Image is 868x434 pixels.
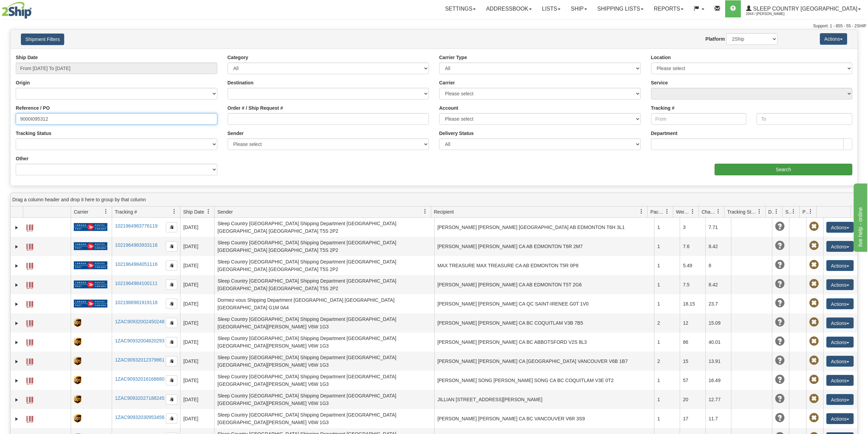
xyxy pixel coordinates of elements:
td: Sleep Country [GEOGRAPHIC_DATA] Shipping Department [GEOGRAPHIC_DATA] [GEOGRAPHIC_DATA][PERSON_NA... [214,409,434,428]
span: Pickup Status [802,208,808,215]
td: 7.6 [680,237,705,256]
span: Pickup Not Assigned [809,260,819,270]
button: Actions [826,279,854,290]
input: Search [715,164,852,175]
td: [PERSON_NAME] [PERSON_NAME] CA QC SAINT-IRENEE G0T 1V0 [434,294,654,313]
button: Actions [826,375,854,386]
td: 8.42 [705,237,731,256]
a: Expand [13,377,20,384]
a: 1ZAC90932027188245 [115,395,164,401]
a: Tracking # filter column settings [168,206,180,217]
td: 1 [654,371,680,390]
button: Copy to clipboard [166,337,177,347]
td: 17 [680,409,705,428]
span: Unknown [775,222,785,231]
td: [PERSON_NAME] [PERSON_NAME] CA BC VANCOUVER V6R 3S9 [434,409,654,428]
span: Tracking Status [727,208,757,215]
td: 7.5 [680,275,705,294]
a: Ship Date filter column settings [203,206,214,217]
a: Settings [440,0,481,17]
a: Expand [13,320,20,327]
td: [DATE] [180,371,214,390]
label: Order # / Ship Request # [228,105,283,111]
span: Packages [650,208,665,215]
td: [DATE] [180,352,214,371]
span: Unknown [775,298,785,308]
label: Department [651,130,678,137]
td: Sleep Country [GEOGRAPHIC_DATA] Shipping Department [GEOGRAPHIC_DATA] [GEOGRAPHIC_DATA] [GEOGRAPH... [214,218,434,237]
label: Reference / PO [16,105,50,111]
span: Pickup Not Assigned [809,356,819,365]
a: Label [26,241,33,252]
button: Actions [826,222,854,233]
td: [DATE] [180,390,214,409]
div: live help - online [5,4,63,12]
label: Platform [705,36,725,42]
td: 12.77 [705,390,731,409]
a: Label [26,221,33,232]
a: Ship [566,0,592,17]
button: Copy to clipboard [166,260,177,271]
a: Label [26,394,33,405]
img: 8 - UPS [74,376,81,384]
label: Origin [16,79,30,86]
button: Actions [826,413,854,424]
span: Sleep Country [GEOGRAPHIC_DATA] [751,6,857,12]
a: Label [26,413,33,424]
a: Label [26,317,33,328]
img: 8 - UPS [74,318,81,327]
span: Weight [676,208,690,215]
label: Tracking Status [16,130,51,137]
td: [DATE] [180,218,214,237]
td: Sleep Country [GEOGRAPHIC_DATA] Shipping Department [GEOGRAPHIC_DATA] [GEOGRAPHIC_DATA] [GEOGRAPH... [214,256,434,275]
td: 5.49 [680,256,705,275]
img: 20 - Canada Post [74,280,107,289]
a: Label [26,355,33,366]
button: Copy to clipboard [166,280,177,290]
td: 8.42 [705,275,731,294]
span: Charge [702,208,716,215]
a: Shipping lists [592,0,649,17]
td: [DATE] [180,313,214,333]
a: Carrier filter column settings [100,206,112,217]
label: Location [651,54,671,61]
input: To [757,113,852,125]
span: Shipment Issues [785,208,791,215]
iframe: chat widget [852,182,867,252]
td: Sleep Country [GEOGRAPHIC_DATA] Shipping Department [GEOGRAPHIC_DATA] [GEOGRAPHIC_DATA] [GEOGRAPH... [214,275,434,294]
a: 1ZAC90932016168680 [115,376,164,382]
span: Unknown [775,413,785,423]
a: Expand [13,301,20,308]
span: Pickup Not Assigned [809,317,819,327]
a: Label [26,279,33,290]
a: 1021964984051116 [115,261,158,267]
span: Unknown [775,317,785,327]
button: Copy to clipboard [166,299,177,309]
img: 20 - Canada Post [74,299,107,308]
span: Pickup Not Assigned [809,298,819,308]
a: 1ZAC90932012379861 [115,357,164,363]
a: Expand [13,262,20,269]
td: 20 [680,390,705,409]
td: Sleep Country [GEOGRAPHIC_DATA] Shipping Department [GEOGRAPHIC_DATA] [GEOGRAPHIC_DATA][PERSON_NA... [214,333,434,352]
td: 86 [680,333,705,352]
span: Tracking # [115,208,137,215]
span: Unknown [775,356,785,365]
a: Label [26,375,33,385]
label: Delivery Status [439,130,474,137]
td: 18.15 [680,294,705,313]
a: Tracking Status filter column settings [754,206,765,217]
label: Category [228,54,248,61]
button: Copy to clipboard [166,222,177,232]
label: Sender [228,130,244,137]
span: Recipient [434,208,454,215]
span: Delivery Status [768,208,774,215]
a: Packages filter column settings [661,206,673,217]
button: Actions [826,317,854,328]
td: 16.49 [705,371,731,390]
td: [PERSON_NAME] [PERSON_NAME] [GEOGRAPHIC_DATA] AB EDMONTON T6H 3L1 [434,218,654,237]
img: logo2044.jpg [2,2,32,19]
button: Actions [826,241,854,252]
a: Delivery Status filter column settings [771,206,782,217]
button: Actions [826,337,854,348]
